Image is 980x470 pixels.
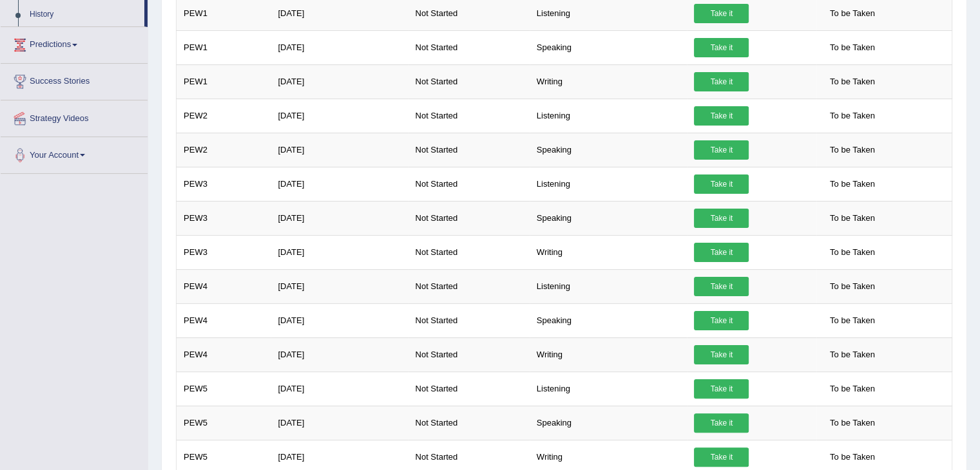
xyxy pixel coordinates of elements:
td: PEW1 [177,64,271,99]
td: Not Started [408,337,529,371]
td: PEW5 [177,371,271,406]
td: [DATE] [271,371,408,406]
span: To be Taken [823,311,881,330]
td: Listening [530,167,687,201]
td: Not Started [408,406,529,440]
span: To be Taken [823,174,881,194]
td: Writing [530,337,687,371]
td: Speaking [530,30,687,64]
td: [DATE] [271,269,408,303]
td: [DATE] [271,167,408,201]
a: Take it [694,209,749,228]
td: Not Started [408,64,529,99]
a: Take it [694,345,749,364]
td: Not Started [408,269,529,303]
a: Take it [694,413,749,433]
span: To be Taken [823,38,881,57]
a: History [24,3,144,26]
td: [DATE] [271,64,408,99]
td: PEW5 [177,406,271,440]
td: Not Started [408,30,529,64]
a: Take it [694,243,749,262]
a: Take it [694,447,749,467]
span: To be Taken [823,277,881,296]
a: Take it [694,38,749,57]
a: Take it [694,72,749,91]
a: Take it [694,379,749,399]
td: Listening [530,371,687,406]
td: PEW4 [177,269,271,303]
span: To be Taken [823,72,881,91]
td: Not Started [408,371,529,406]
td: [DATE] [271,337,408,371]
a: Success Stories [1,64,148,96]
a: Take it [694,174,749,194]
td: PEW2 [177,99,271,133]
td: Listening [530,99,687,133]
td: Not Started [408,201,529,235]
span: To be Taken [823,379,881,399]
td: Not Started [408,167,529,201]
td: PEW4 [177,337,271,371]
a: Take it [694,311,749,330]
td: Writing [530,235,687,269]
span: To be Taken [823,209,881,228]
td: [DATE] [271,201,408,235]
a: Take it [694,106,749,126]
td: PEW3 [177,201,271,235]
span: To be Taken [823,106,881,126]
td: Speaking [530,133,687,167]
span: To be Taken [823,4,881,23]
td: PEW3 [177,167,271,201]
a: Take it [694,4,749,23]
td: PEW2 [177,133,271,167]
td: Writing [530,64,687,99]
td: [DATE] [271,235,408,269]
td: Speaking [530,406,687,440]
td: Speaking [530,303,687,337]
td: Not Started [408,133,529,167]
td: Speaking [530,201,687,235]
td: [DATE] [271,30,408,64]
td: [DATE] [271,133,408,167]
span: To be Taken [823,447,881,467]
td: PEW1 [177,30,271,64]
td: Not Started [408,99,529,133]
td: PEW4 [177,303,271,337]
td: [DATE] [271,99,408,133]
span: To be Taken [823,413,881,433]
td: Not Started [408,235,529,269]
td: [DATE] [271,303,408,337]
a: Take it [694,140,749,160]
a: Your Account [1,137,148,169]
td: Not Started [408,303,529,337]
a: Predictions [1,27,148,59]
span: To be Taken [823,140,881,160]
a: Strategy Videos [1,100,148,133]
a: Take it [694,277,749,296]
td: PEW3 [177,235,271,269]
span: To be Taken [823,243,881,262]
td: Listening [530,269,687,303]
span: To be Taken [823,345,881,364]
td: [DATE] [271,406,408,440]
